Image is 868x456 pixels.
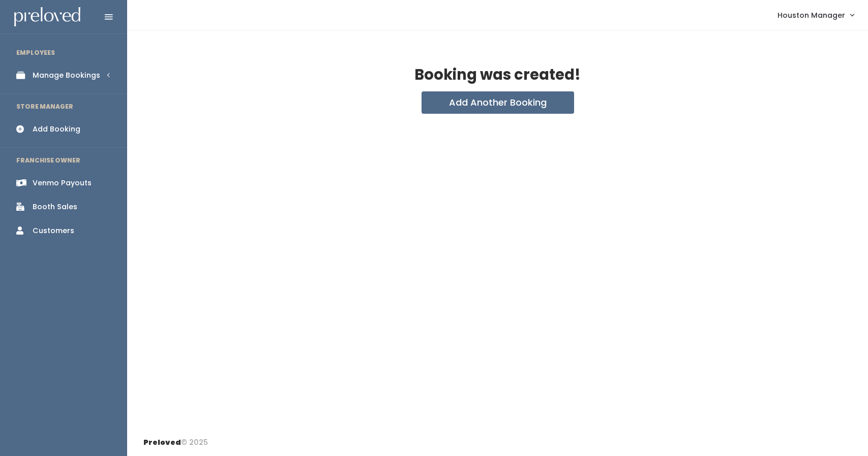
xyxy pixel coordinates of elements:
div: Booth Sales [33,202,77,212]
span: Houston Manager [777,10,845,21]
a: Houston Manager [767,4,864,26]
h2: Booking was created! [414,67,581,83]
div: Add Booking [33,124,80,135]
div: Customers [33,225,74,236]
img: preloved logo [14,7,80,27]
div: Venmo Payouts [33,178,92,188]
div: © 2025 [143,429,208,448]
span: Preloved [143,437,181,447]
button: Add Another Booking [422,91,574,114]
div: Manage Bookings [33,70,100,81]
